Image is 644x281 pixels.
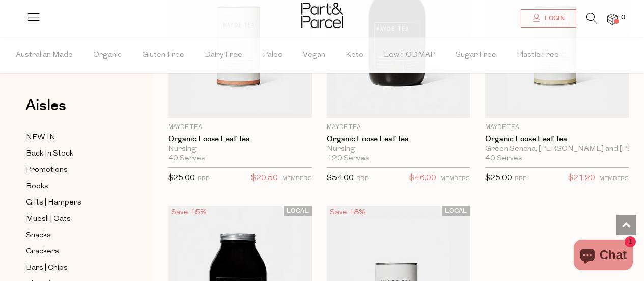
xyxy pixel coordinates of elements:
div: Save 15% [168,206,210,219]
span: Dairy Free [205,37,242,73]
span: NEW IN [26,132,55,144]
span: Login [542,14,565,23]
span: Back In Stock [26,148,73,160]
span: 120 Serves [327,154,369,163]
a: Organic Loose Leaf Tea [485,135,629,144]
a: Promotions [26,164,119,176]
a: Gifts | Hampers [26,196,119,209]
small: RRP [515,176,526,182]
a: Organic Loose Leaf Tea [327,135,470,144]
span: Promotions [26,164,68,176]
small: MEMBERS [599,176,629,182]
a: Snacks [26,229,119,242]
span: $25.00 [485,174,512,182]
small: MEMBERS [282,176,312,182]
span: $21.20 [568,172,595,185]
span: LOCAL [442,206,470,216]
a: NEW IN [26,131,119,144]
p: Mayde Tea [327,123,470,132]
span: $25.00 [168,174,195,182]
span: Plastic Free [517,37,559,73]
a: Muesli | Oats [26,213,119,225]
small: RRP [198,176,209,182]
small: RRP [356,176,368,182]
span: Organic [93,37,122,73]
a: Organic Loose Leaf Tea [168,135,312,144]
a: Login [521,9,576,28]
a: Crackers [26,245,119,258]
a: Books [26,180,119,193]
small: MEMBERS [440,176,470,182]
span: $54.00 [327,174,354,182]
span: Gifts | Hampers [26,197,81,209]
div: Nursing [327,145,470,154]
span: Keto [346,37,363,73]
span: Low FODMAP [384,37,435,73]
span: 40 Serves [168,154,205,163]
a: Back In Stock [26,147,119,160]
span: $46.00 [409,172,436,185]
span: Australian Made [16,37,73,73]
inbox-online-store-chat: Shopify online store chat [571,240,636,273]
p: Mayde Tea [485,123,629,132]
span: Vegan [303,37,325,73]
span: Gluten Free [142,37,184,73]
a: Bars | Chips [26,262,119,274]
p: Mayde Tea [168,123,312,132]
img: Part&Parcel [301,3,343,28]
a: Aisles [25,98,66,123]
div: Save 18% [327,206,369,219]
div: Green Sencha, [PERSON_NAME] and [PERSON_NAME] [485,145,629,154]
span: LOCAL [284,206,312,216]
span: Aisles [25,94,66,117]
div: Nursing [168,145,312,154]
span: Crackers [26,246,59,258]
span: Muesli | Oats [26,213,71,225]
span: $20.50 [251,172,278,185]
span: 40 Serves [485,154,522,163]
span: Snacks [26,229,51,242]
span: 0 [619,13,628,22]
a: 0 [607,14,618,24]
span: Bars | Chips [26,262,68,274]
span: Paleo [263,37,283,73]
span: Sugar Free [456,37,496,73]
span: Books [26,181,48,193]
